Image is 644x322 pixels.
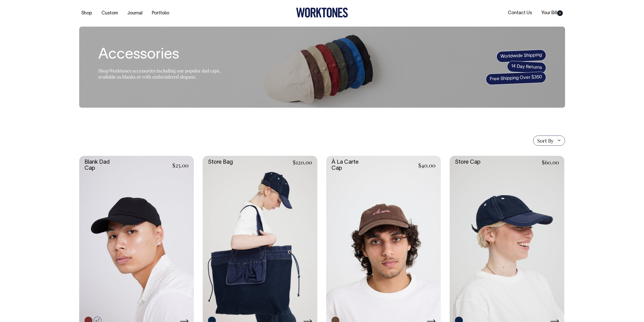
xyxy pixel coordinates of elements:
[125,9,144,17] a: Journal
[150,9,171,17] a: Portfolio
[98,47,225,63] h1: Accessories
[537,138,554,144] span: Sort By
[507,61,546,74] span: 14 Day Returns
[557,10,563,16] span: 0
[99,9,120,17] a: Custom
[539,9,565,17] a: Your Bill0
[98,68,220,80] span: Shop Worktones accessories including our popular dad caps, available as blanks or with embroidere...
[506,9,534,17] a: Contact Us
[79,9,94,17] a: Shop
[486,71,546,85] span: Free Shipping Over $350
[496,49,546,63] span: Worldwide Shipping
